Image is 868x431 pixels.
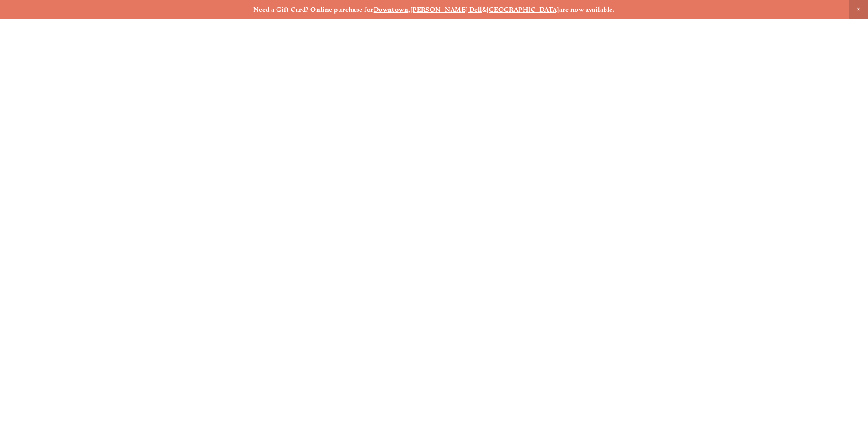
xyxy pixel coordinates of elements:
[487,5,559,14] a: [GEOGRAPHIC_DATA]
[411,5,482,14] a: [PERSON_NAME] Dell
[374,5,409,14] a: Downtown
[482,5,487,14] strong: &
[408,5,410,14] strong: ,
[253,5,374,14] strong: Need a Gift Card? Online purchase for
[559,5,615,14] strong: are now available.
